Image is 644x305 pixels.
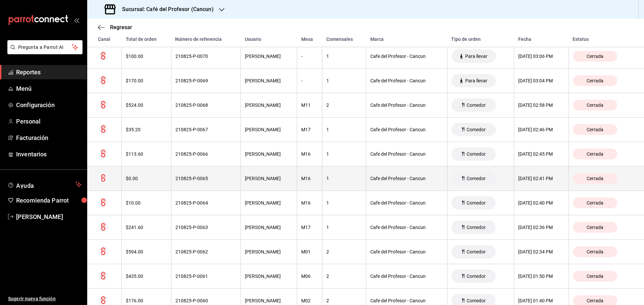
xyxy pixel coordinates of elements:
[126,176,167,181] div: $0.00
[518,274,565,279] div: [DATE] 01:50 PM
[110,24,132,30] span: Regresar
[126,151,167,157] div: $113.60
[175,176,236,181] div: 210825-P-0065
[518,200,565,206] div: [DATE] 02:40 PM
[175,54,236,59] div: 210825-P-0070
[175,36,236,42] div: Número de referencia
[518,298,565,303] div: [DATE] 01:40 PM
[301,249,318,254] div: M01
[16,100,82,109] span: Configuración
[370,298,443,303] div: Cafe del Profesor - Cancun
[245,127,293,132] div: [PERSON_NAME]
[126,102,167,108] div: $524.00
[584,249,606,254] span: Cerrada
[175,200,236,206] div: 210825-P-0064
[326,298,362,303] div: 2
[326,54,362,59] div: 1
[326,249,362,254] div: 2
[175,151,236,157] div: 210825-P-0066
[16,212,82,221] span: [PERSON_NAME]
[5,49,83,56] a: Pregunta a Parrot AI
[16,117,82,126] span: Personal
[464,249,488,254] span: Comedor
[370,127,443,132] div: Cafe del Profesor - Cancun
[584,151,606,157] span: Cerrada
[16,68,82,77] span: Reportes
[175,102,236,108] div: 210825-P-0068
[245,274,293,279] div: [PERSON_NAME]
[301,298,318,303] div: M02
[370,274,443,279] div: Cafe del Profesor - Cancun
[301,54,318,59] div: -
[126,225,167,230] div: $241.60
[7,40,83,54] button: Pregunta a Parrot AI
[126,274,167,279] div: $435.00
[326,102,362,108] div: 2
[301,200,318,206] div: M16
[464,102,488,108] span: Comedor
[584,200,606,206] span: Cerrada
[301,176,318,181] div: M16
[175,78,236,83] div: 210825-P-0069
[326,78,362,83] div: 1
[175,298,236,303] div: 210825-P-0060
[370,36,443,42] div: Marca
[16,84,82,93] span: Menú
[326,176,362,181] div: 1
[245,78,293,83] div: [PERSON_NAME]
[464,127,488,132] span: Comedor
[126,127,167,132] div: $35.20
[518,249,565,254] div: [DATE] 02:34 PM
[245,102,293,108] div: [PERSON_NAME]
[8,295,82,302] span: Sugerir nueva función
[16,150,82,159] span: Inventarios
[301,78,318,83] div: -
[301,127,318,132] div: M17
[370,78,443,83] div: Cafe del Profesor - Cancun
[16,196,82,205] span: Recomienda Parrot
[98,24,132,30] button: Regresar
[98,36,118,42] div: Canal
[464,176,488,181] span: Comedor
[584,78,606,83] span: Cerrada
[301,225,318,230] div: M17
[126,36,167,42] div: Total de orden
[584,298,606,303] span: Cerrada
[126,249,167,254] div: $594.00
[301,102,318,108] div: M11
[245,249,293,254] div: [PERSON_NAME]
[463,54,490,59] span: Para llevar
[518,78,565,83] div: [DATE] 03:04 PM
[245,151,293,157] div: [PERSON_NAME]
[584,274,606,279] span: Cerrada
[464,225,488,230] span: Comedor
[584,225,606,230] span: Cerrada
[518,225,565,230] div: [DATE] 02:36 PM
[126,200,167,206] div: $10.00
[518,102,565,108] div: [DATE] 02:58 PM
[518,36,565,42] div: Fecha
[301,274,318,279] div: M06
[117,5,214,13] h3: Sucursal: Café del Profesor (Cancun)
[370,200,443,206] div: Cafe del Profesor - Cancun
[584,127,606,132] span: Cerrada
[370,54,443,59] div: Cafe del Profesor - Cancun
[584,54,606,59] span: Cerrada
[573,36,633,42] div: Estatus
[126,78,167,83] div: $170.00
[175,225,236,230] div: 210825-P-0063
[245,54,293,59] div: [PERSON_NAME]
[245,36,293,42] div: Usuario
[175,127,236,132] div: 210825-P-0067
[464,274,488,279] span: Comedor
[326,274,362,279] div: 2
[326,151,362,157] div: 1
[518,176,565,181] div: [DATE] 02:41 PM
[464,200,488,206] span: Comedor
[326,127,362,132] div: 1
[370,151,443,157] div: Cafe del Profesor - Cancun
[464,298,488,303] span: Comedor
[175,249,236,254] div: 210825-P-0062
[584,176,606,181] span: Cerrada
[126,298,167,303] div: $176.00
